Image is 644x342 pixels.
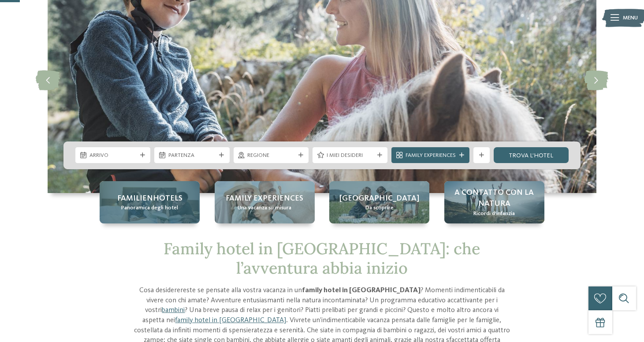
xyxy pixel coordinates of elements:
[168,152,216,160] span: Partenza
[175,317,286,324] a: family hotel in [GEOGRAPHIC_DATA]
[302,287,421,294] strong: family hotel in [GEOGRAPHIC_DATA]
[238,204,291,212] span: Una vacanza su misura
[452,187,536,209] span: A contatto con la natura
[121,204,178,212] span: Panoramica degli hotel
[117,193,182,204] span: Familienhotels
[444,181,544,223] a: Family hotel in Trentino Alto Adige: la vacanza ideale per grandi e piccini A contatto con la nat...
[339,193,419,204] span: [GEOGRAPHIC_DATA]
[327,152,374,160] span: I miei desideri
[226,193,303,204] span: Family experiences
[247,152,294,160] span: Regione
[406,152,456,160] span: Family Experiences
[215,181,315,223] a: Family hotel in Trentino Alto Adige: la vacanza ideale per grandi e piccini Family experiences Un...
[365,204,394,212] span: Da scoprire
[329,181,429,223] a: Family hotel in Trentino Alto Adige: la vacanza ideale per grandi e piccini [GEOGRAPHIC_DATA] Da ...
[100,181,200,223] a: Family hotel in Trentino Alto Adige: la vacanza ideale per grandi e piccini Familienhotels Panora...
[162,307,185,314] a: bambini
[473,210,515,218] span: Ricordi d’infanzia
[164,238,480,278] span: Family hotel in [GEOGRAPHIC_DATA]: che l’avventura abbia inizio
[494,147,569,163] a: trova l’hotel
[89,152,137,160] span: Arrivo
